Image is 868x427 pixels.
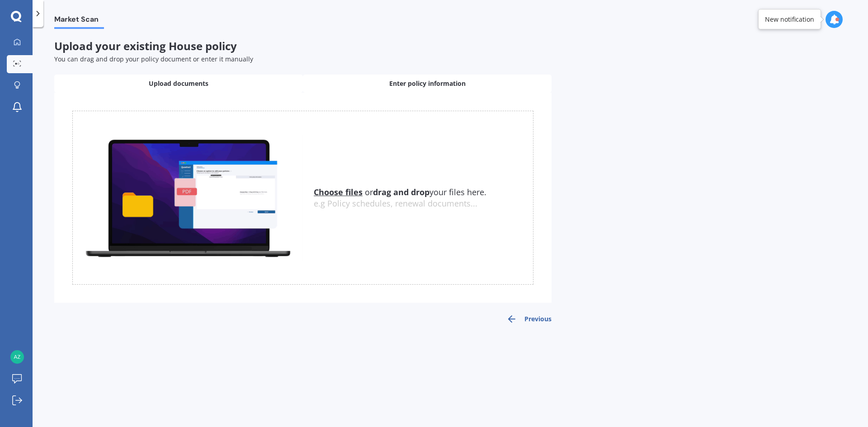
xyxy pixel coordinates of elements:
img: upload.de96410c8ce839c3fdd5.gif [73,134,303,261]
img: 6868cb4ea528f52cd62a80b78143973d [10,350,24,364]
span: Upload documents [149,79,208,88]
span: Market Scan [54,15,104,27]
span: or your files here. [314,187,486,197]
span: You can drag and drop your policy document or enter it manually [54,55,253,63]
div: e.g Policy schedules, renewal documents... [314,199,533,209]
b: drag and drop [373,187,429,197]
div: New notification [765,15,814,24]
span: Enter policy information [389,79,466,88]
u: Choose files [314,187,363,197]
span: Upload your existing House policy [54,38,237,53]
button: Previous [506,314,552,324]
